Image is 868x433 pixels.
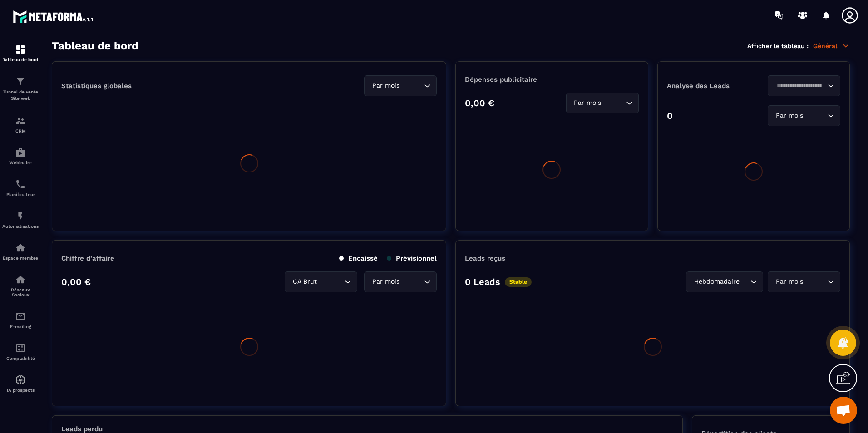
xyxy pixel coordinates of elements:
[15,147,26,158] img: automations
[2,224,39,229] p: Automatisations
[15,211,26,221] img: automations
[15,44,26,55] img: formation
[2,256,39,261] p: Espace membre
[2,57,39,62] p: Tableau de bord
[667,82,754,90] p: Analyse des Leads
[692,277,741,287] span: Hebdomadaire
[401,81,422,91] input: Search for option
[465,276,500,287] p: 0 Leads
[667,110,673,121] p: 0
[2,356,39,361] p: Comptabilité
[2,388,39,393] p: IA prospects
[2,172,39,204] a: schedulerschedulerPlanificateur
[61,276,91,287] p: 0,00 €
[2,336,39,368] a: accountantaccountantComptabilité
[2,304,39,336] a: emailemailE-mailing
[364,75,437,96] div: Search for option
[741,277,748,287] input: Search for option
[291,277,319,287] span: CA Brut
[2,128,39,133] p: CRM
[465,98,494,108] p: 0,00 €
[370,277,401,287] span: Par mois
[566,93,639,113] div: Search for option
[15,343,26,354] img: accountant
[2,69,39,108] a: formationformationTunnel de vente Site web
[387,254,437,262] p: Prévisionnel
[15,179,26,190] img: scheduler
[2,108,39,140] a: formationformationCRM
[2,192,39,197] p: Planificateur
[2,140,39,172] a: automationsautomationsWebinaire
[364,271,437,292] div: Search for option
[2,267,39,304] a: social-networksocial-networkRéseaux Sociaux
[339,254,378,262] p: Encaissé
[505,277,532,287] p: Stable
[61,254,114,262] p: Chiffre d’affaire
[319,277,342,287] input: Search for option
[774,111,805,121] span: Par mois
[15,274,26,285] img: social-network
[465,254,505,262] p: Leads reçus
[61,425,103,433] p: Leads perdu
[805,111,825,121] input: Search for option
[805,277,825,287] input: Search for option
[15,115,26,126] img: formation
[465,75,638,84] p: Dépenses publicitaire
[603,98,624,108] input: Search for option
[774,81,825,91] input: Search for option
[15,311,26,322] img: email
[747,42,809,49] p: Afficher le tableau :
[2,287,39,297] p: Réseaux Sociaux
[686,271,763,292] div: Search for option
[15,76,26,87] img: formation
[401,277,422,287] input: Search for option
[2,324,39,329] p: E-mailing
[13,8,94,25] img: logo
[2,204,39,236] a: automationsautomationsAutomatisations
[774,277,805,287] span: Par mois
[285,271,357,292] div: Search for option
[768,75,840,96] div: Search for option
[15,374,26,385] img: automations
[15,242,26,253] img: automations
[2,160,39,165] p: Webinaire
[768,105,840,126] div: Search for option
[768,271,840,292] div: Search for option
[370,81,401,91] span: Par mois
[2,236,39,267] a: automationsautomationsEspace membre
[2,37,39,69] a: formationformationTableau de bord
[830,397,857,424] div: Ouvrir le chat
[572,98,603,108] span: Par mois
[52,39,138,52] h3: Tableau de bord
[61,82,132,90] p: Statistiques globales
[2,89,39,102] p: Tunnel de vente Site web
[813,42,850,50] p: Général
